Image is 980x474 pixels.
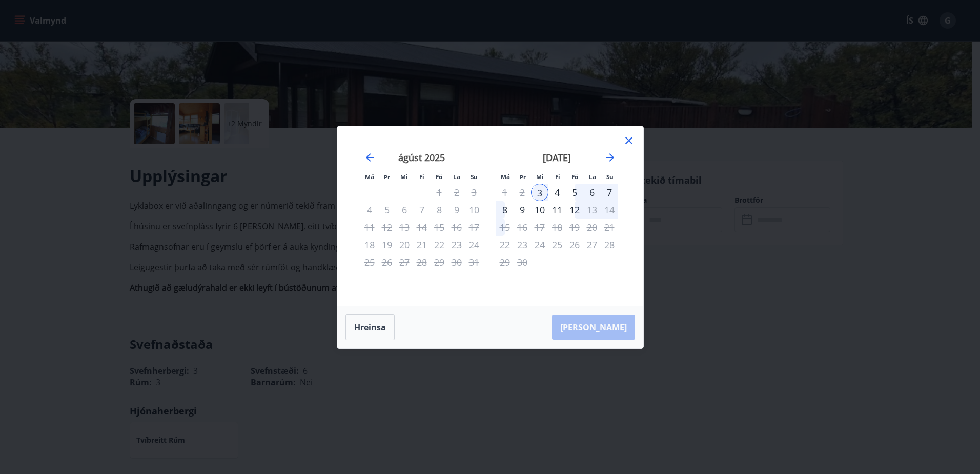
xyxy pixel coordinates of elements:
td: Not available. miðvikudagur, 27. ágúst 2025 [396,253,413,271]
td: Not available. miðvikudagur, 20. ágúst 2025 [396,236,413,253]
td: Not available. föstudagur, 22. ágúst 2025 [431,236,448,253]
td: Not available. föstudagur, 15. ágúst 2025 [431,219,448,236]
td: Choose fimmtudagur, 18. september 2025 as your check-out date. It’s available. [548,219,566,236]
td: Choose sunnudagur, 14. september 2025 as your check-out date. It’s available. [601,201,618,219]
td: Not available. laugardagur, 16. ágúst 2025 [448,219,465,236]
td: Not available. mánudagur, 25. ágúst 2025 [361,253,378,271]
div: Aðeins útritun í boði [566,236,583,253]
td: Not available. þriðjudagur, 2. september 2025 [514,184,531,201]
td: Not available. sunnudagur, 21. september 2025 [601,219,618,236]
td: Not available. sunnudagur, 31. ágúst 2025 [465,253,483,271]
small: La [453,173,460,181]
td: Choose þriðjudagur, 9. september 2025 as your check-out date. It’s available. [514,201,531,219]
td: Not available. mánudagur, 29. september 2025 [496,253,514,271]
small: Fö [571,173,578,181]
td: Not available. fimmtudagur, 7. ágúst 2025 [413,201,431,219]
td: Not available. sunnudagur, 28. september 2025 [601,236,618,253]
td: Choose þriðjudagur, 16. september 2025 as your check-out date. It’s available. [514,219,531,236]
td: Choose mánudagur, 15. september 2025 as your check-out date. It’s available. [496,219,514,236]
div: Move backward to switch to the previous month. [364,151,376,164]
button: Hreinsa [345,314,395,340]
td: Not available. laugardagur, 27. september 2025 [583,236,601,253]
div: 12 [566,201,583,219]
small: Fi [555,173,560,181]
td: Not available. fimmtudagur, 21. ágúst 2025 [413,236,431,253]
strong: ágúst 2025 [398,151,445,164]
small: Má [365,173,374,181]
td: Not available. laugardagur, 23. ágúst 2025 [448,236,465,253]
div: 9 [514,201,531,219]
td: Choose laugardagur, 13. september 2025 as your check-out date. It’s available. [583,201,601,219]
small: Fö [436,173,442,181]
td: Not available. mánudagur, 11. ágúst 2025 [361,219,378,236]
td: Not available. miðvikudagur, 24. september 2025 [531,236,548,253]
td: Not available. miðvikudagur, 13. ágúst 2025 [396,219,413,236]
td: Choose fimmtudagur, 4. september 2025 as your check-out date. It’s available. [548,184,566,201]
td: Choose sunnudagur, 7. september 2025 as your check-out date. It’s available. [601,184,618,201]
small: Má [501,173,510,181]
div: 5 [566,184,583,201]
td: Not available. mánudagur, 4. ágúst 2025 [361,201,378,219]
small: Þr [520,173,526,181]
td: Not available. sunnudagur, 3. ágúst 2025 [465,184,483,201]
td: Not available. laugardagur, 30. ágúst 2025 [448,253,465,271]
td: Not available. laugardagur, 20. september 2025 [583,219,601,236]
strong: [DATE] [543,151,571,164]
div: 6 [583,184,601,201]
td: Not available. miðvikudagur, 6. ágúst 2025 [396,201,413,219]
td: Not available. laugardagur, 9. ágúst 2025 [448,201,465,219]
td: Not available. þriðjudagur, 23. september 2025 [514,236,531,253]
td: Choose miðvikudagur, 17. september 2025 as your check-out date. It’s available. [531,219,548,236]
td: Not available. föstudagur, 1. ágúst 2025 [431,184,448,201]
td: Not available. mánudagur, 1. september 2025 [496,184,514,201]
td: Not available. þriðjudagur, 26. ágúst 2025 [378,253,396,271]
td: Choose föstudagur, 12. september 2025 as your check-out date. It’s available. [566,201,583,219]
div: 10 [531,201,548,219]
td: Selected as start date. miðvikudagur, 3. september 2025 [531,184,548,201]
small: Mi [400,173,408,181]
td: Not available. mánudagur, 22. september 2025 [496,236,514,253]
td: Not available. laugardagur, 2. ágúst 2025 [448,184,465,201]
td: Choose miðvikudagur, 10. september 2025 as your check-out date. It’s available. [531,201,548,219]
td: Not available. sunnudagur, 24. ágúst 2025 [465,236,483,253]
td: Not available. þriðjudagur, 30. september 2025 [514,253,531,271]
div: Calendar [350,139,631,293]
div: Aðeins útritun í boði [431,253,448,271]
small: La [589,173,596,181]
td: Not available. föstudagur, 8. ágúst 2025 [431,201,448,219]
td: Not available. þriðjudagur, 5. ágúst 2025 [378,201,396,219]
small: Su [471,173,478,181]
td: Not available. sunnudagur, 10. ágúst 2025 [465,201,483,219]
td: Choose mánudagur, 8. september 2025 as your check-out date. It’s available. [496,201,514,219]
td: Not available. mánudagur, 18. ágúst 2025 [361,236,378,253]
div: 4 [548,184,566,201]
td: Not available. þriðjudagur, 19. ágúst 2025 [378,236,396,253]
div: 7 [601,184,618,201]
td: Choose föstudagur, 19. september 2025 as your check-out date. It’s available. [566,219,583,236]
td: Choose laugardagur, 6. september 2025 as your check-out date. It’s available. [583,184,601,201]
td: Choose föstudagur, 5. september 2025 as your check-out date. It’s available. [566,184,583,201]
td: Choose fimmtudagur, 11. september 2025 as your check-out date. It’s available. [548,201,566,219]
small: Þr [384,173,390,181]
div: 11 [548,201,566,219]
small: Su [606,173,614,181]
td: Not available. fimmtudagur, 28. ágúst 2025 [413,253,431,271]
td: Not available. föstudagur, 29. ágúst 2025 [431,253,448,271]
div: 8 [496,201,514,219]
small: Fi [419,173,424,181]
div: Move forward to switch to the next month. [604,151,616,164]
td: Not available. föstudagur, 26. september 2025 [566,236,583,253]
div: 3 [531,184,548,201]
td: Not available. fimmtudagur, 14. ágúst 2025 [413,219,431,236]
td: Not available. fimmtudagur, 25. september 2025 [548,236,566,253]
td: Not available. þriðjudagur, 12. ágúst 2025 [378,219,396,236]
small: Mi [536,173,544,181]
td: Not available. sunnudagur, 17. ágúst 2025 [465,219,483,236]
